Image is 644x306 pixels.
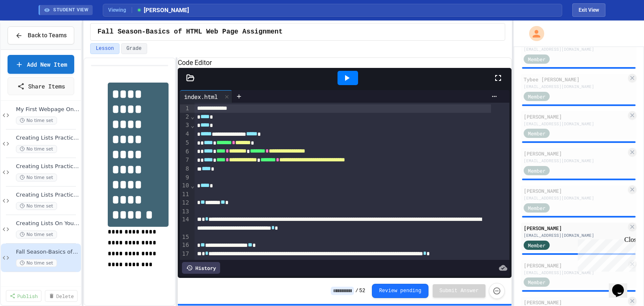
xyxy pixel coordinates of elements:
[16,106,79,113] span: My First Webpage On Your Own Assignment
[574,236,636,272] iframe: chat widget
[16,145,57,153] span: No time set
[524,46,626,52] div: [EMAIL_ADDRESS][DOMAIN_NAME]
[6,290,42,302] a: Publish
[180,250,190,267] div: 17
[180,92,222,101] div: index.html
[528,241,545,249] span: Member
[180,174,190,182] div: 9
[180,121,190,130] div: 3
[16,259,57,267] span: No time set
[182,262,220,274] div: History
[524,187,626,194] div: [PERSON_NAME]
[180,113,190,122] div: 2
[520,24,546,43] div: My Account
[524,195,626,201] div: [EMAIL_ADDRESS][DOMAIN_NAME]
[524,224,626,232] div: [PERSON_NAME]
[372,284,428,298] button: Review pending
[528,93,545,100] span: Member
[524,270,626,276] div: [EMAIL_ADDRESS][DOMAIN_NAME]
[16,117,57,124] span: No time set
[528,130,545,137] span: Member
[190,122,195,129] span: Fold line
[180,130,190,139] div: 4
[524,113,626,120] div: [PERSON_NAME]
[524,121,626,127] div: [EMAIL_ADDRESS][DOMAIN_NAME]
[528,55,545,63] span: Member
[180,207,190,216] div: 13
[359,288,365,294] span: 52
[90,43,119,54] button: Lesson
[190,182,195,189] span: Fold line
[8,26,74,44] button: Back to Teams
[609,272,636,298] iframe: chat widget
[524,232,626,239] div: [EMAIL_ADDRESS][DOMAIN_NAME]
[524,298,626,306] div: [PERSON_NAME]
[439,288,479,294] span: Submit Answer
[180,139,190,148] div: 5
[524,262,626,269] div: [PERSON_NAME]
[180,90,232,103] div: index.html
[8,77,74,95] a: Share Items
[524,150,626,157] div: [PERSON_NAME]
[528,167,545,174] span: Member
[572,3,605,17] button: Exit student view
[121,43,147,54] button: Grade
[97,27,283,37] span: Fall Season-Basics of HTML Web Page Assignment
[356,288,358,294] span: /
[136,6,189,15] span: [PERSON_NAME]
[180,148,190,156] div: 6
[524,83,626,90] div: [EMAIL_ADDRESS][DOMAIN_NAME]
[180,165,190,174] div: 8
[180,233,190,241] div: 15
[180,182,190,190] div: 10
[16,174,57,182] span: No time set
[8,55,74,74] a: Add New Item
[180,156,190,165] div: 7
[53,7,88,14] span: STUDENT VIEW
[180,241,190,250] div: 16
[180,104,190,113] div: 1
[178,58,511,68] h6: Code Editor
[108,6,132,14] span: Viewing
[180,190,190,199] div: 11
[16,231,57,239] span: No time set
[3,3,58,53] div: Chat with us now!Close
[524,75,626,83] div: Tybee [PERSON_NAME]
[16,220,79,227] span: Creating Lists On Your Own Assignment
[16,135,79,142] span: Creating Lists Practice Assignment 1
[190,113,195,120] span: Fold line
[16,163,79,170] span: Creating Lists Practice Assignment 2
[524,158,626,164] div: [EMAIL_ADDRESS][DOMAIN_NAME]
[16,202,57,210] span: No time set
[16,249,79,256] span: Fall Season-Basics of HTML Web Page Assignment
[489,283,505,299] button: Force resubmission of student's answer (Admin only)
[180,215,190,233] div: 14
[528,204,545,212] span: Member
[16,192,79,199] span: Creating Lists Practice Assignment 3
[528,278,545,286] span: Member
[45,290,78,302] a: Delete
[433,284,486,298] button: Submit Answer
[28,31,67,40] span: Back to Teams
[180,199,190,207] div: 12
